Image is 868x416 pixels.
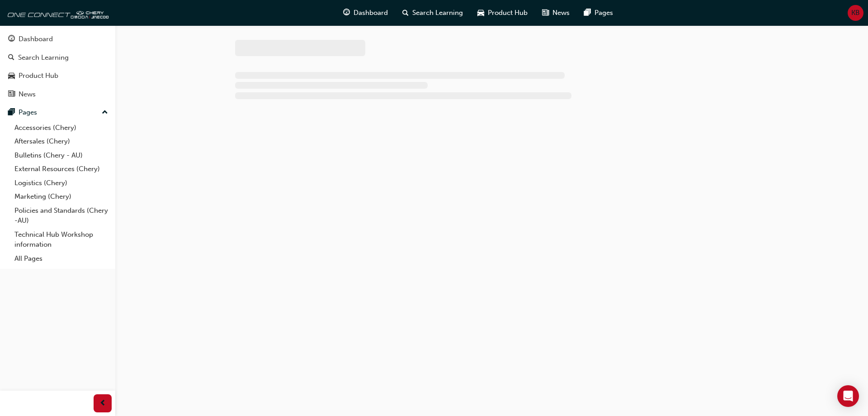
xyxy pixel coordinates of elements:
[848,5,863,21] button: KB
[336,4,395,22] a: guage-iconDashboard
[8,72,15,80] span: car-icon
[19,34,53,44] div: Dashboard
[488,8,528,18] span: Product Hub
[4,67,112,84] a: Product Hub
[837,385,859,407] div: Open Intercom Messenger
[402,7,409,19] span: search-icon
[584,7,591,19] span: pages-icon
[552,8,570,18] span: News
[594,8,613,18] span: Pages
[8,54,14,62] span: search-icon
[4,29,112,104] button: DashboardSearch LearningProduct HubNews
[412,8,463,18] span: Search Learning
[11,176,112,190] a: Logistics (Chery)
[851,8,860,18] span: KB
[11,204,112,228] a: Policies and Standards (Chery -AU)
[11,252,112,266] a: All Pages
[5,4,108,22] img: oneconnect
[4,104,112,121] button: Pages
[18,53,69,63] div: Search Learning
[11,190,112,204] a: Marketing (Chery)
[19,89,36,100] div: News
[99,398,106,409] span: prev-icon
[11,134,112,148] a: Aftersales (Chery)
[477,7,484,19] span: car-icon
[19,107,37,118] div: Pages
[577,4,620,22] a: pages-iconPages
[11,121,112,135] a: Accessories (Chery)
[470,4,535,22] a: car-iconProduct Hub
[4,49,112,66] a: Search Learning
[395,4,470,22] a: search-iconSearch Learning
[4,31,112,48] a: Dashboard
[102,107,108,119] span: up-icon
[8,109,15,117] span: pages-icon
[19,71,58,81] div: Product Hub
[11,148,112,163] a: Bulletins (Chery - AU)
[8,91,15,99] span: news-icon
[542,7,549,19] span: news-icon
[535,4,577,22] a: news-iconNews
[4,86,112,103] a: News
[11,228,112,252] a: Technical Hub Workshop information
[343,7,350,19] span: guage-icon
[354,8,388,18] span: Dashboard
[11,162,112,176] a: External Resources (Chery)
[8,35,15,43] span: guage-icon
